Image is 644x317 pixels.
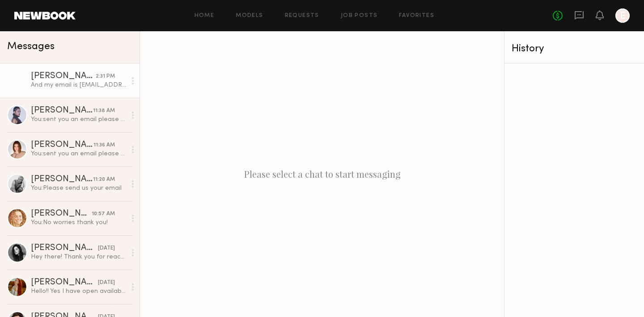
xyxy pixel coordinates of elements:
div: Hello!! Yes I have open availability for the 9th! [31,287,126,296]
div: 11:36 AM [93,141,115,150]
div: And my email is [EMAIL_ADDRESS][DOMAIN_NAME] [31,81,126,89]
a: Requests [285,13,319,19]
a: Job Posts [341,13,378,19]
span: Messages [7,42,55,52]
div: You: No worries thank you! [31,218,126,227]
div: 2:31 PM [96,72,115,81]
div: History [512,44,637,54]
div: [PERSON_NAME] [31,141,93,150]
div: [DATE] [98,279,115,287]
div: 11:20 AM [93,175,115,184]
a: Home [195,13,215,19]
a: Models [236,13,263,19]
div: [PERSON_NAME] [31,244,98,253]
div: You: sent you an email please check your spam as our PR manager's emails may go there sometimes [31,115,126,124]
div: 11:38 AM [93,107,115,115]
a: E [615,8,630,23]
div: You: sent you an email please check your spam as our PR manager's emails may go there sometimes [31,150,126,158]
a: Favorites [399,13,434,19]
div: [DATE] [98,244,115,253]
div: [PERSON_NAME] [31,209,92,218]
div: Hey there! Thank you for reaching out- I’m available on 9/9 and would love to join the shoot! Exc... [31,253,126,261]
div: [PERSON_NAME] [31,278,98,287]
div: 10:57 AM [92,210,115,218]
div: [PERSON_NAME] [31,175,93,184]
div: You: Please send us your email [31,184,126,192]
div: [PERSON_NAME] [31,106,93,115]
div: [PERSON_NAME] [31,72,96,81]
div: Please select a chat to start messaging [140,31,504,317]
